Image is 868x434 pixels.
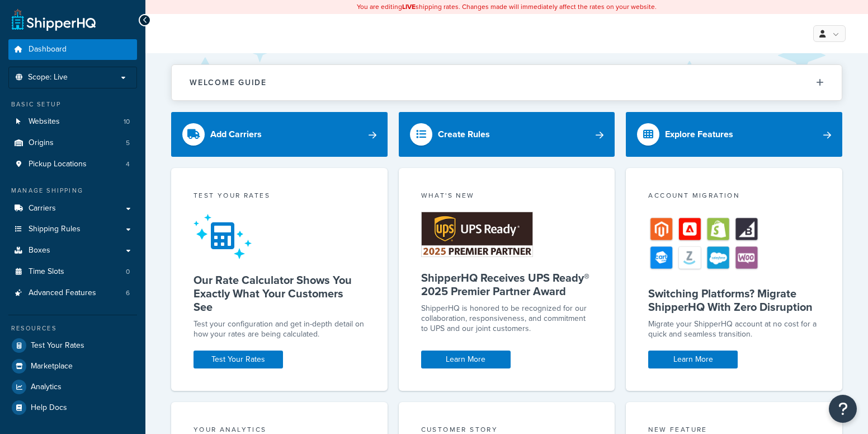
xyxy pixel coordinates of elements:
p: ShipperHQ is honored to be recognized for our collaboration, responsiveness, and commitment to UP... [421,304,593,334]
a: Test Your Rates [8,335,137,356]
div: Explore Features [665,127,733,142]
span: Pickup Locations [29,160,87,169]
div: Test your rates [194,190,365,203]
li: Time Slots [8,262,137,282]
span: 0 [126,267,130,277]
a: Advanced Features6 [8,283,137,304]
li: Advanced Features [8,283,137,304]
span: Websites [29,117,60,127]
div: Resources [8,324,137,333]
div: Manage Shipping [8,186,137,195]
a: Websites10 [8,111,137,132]
span: Dashboard [29,45,67,54]
a: Carriers [8,198,137,219]
span: Analytics [31,382,62,392]
a: Shipping Rules [8,219,137,240]
div: Test your configuration and get in-depth detail on how your rates are being calculated. [194,319,365,339]
h5: Our Rate Calculator Shows You Exactly What Your Customers See [194,273,365,314]
a: Test Your Rates [194,351,283,368]
div: Add Carriers [210,127,262,142]
span: 5 [126,138,130,148]
a: Pickup Locations4 [8,154,137,175]
span: Test Your Rates [31,341,84,351]
a: Explore Features [626,112,842,157]
button: Welcome Guide [172,65,842,100]
a: Help Docs [8,398,137,418]
span: Time Slots [29,267,64,277]
span: Scope: Live [28,73,68,82]
li: Websites [8,111,137,132]
li: Origins [8,133,137,153]
a: Add Carriers [171,112,388,157]
a: Analytics [8,377,137,397]
a: Learn More [648,351,738,368]
div: Account Migration [648,190,820,203]
a: Time Slots0 [8,262,137,282]
span: Carriers [29,204,56,213]
span: Advanced Features [29,288,96,298]
span: Boxes [29,246,50,255]
div: What's New [421,190,593,203]
span: Marketplace [31,362,73,371]
div: Create Rules [438,127,490,142]
h5: ShipperHQ Receives UPS Ready® 2025 Premier Partner Award [421,271,593,298]
b: LIVE [402,2,416,12]
h2: Welcome Guide [190,78,267,87]
li: Pickup Locations [8,154,137,175]
div: Basic Setup [8,100,137,109]
a: Origins5 [8,133,137,153]
span: Shipping Rules [29,225,81,234]
button: Open Resource Center [829,395,857,423]
span: Origins [29,138,54,148]
div: Migrate your ShipperHQ account at no cost for a quick and seamless transition. [648,319,820,339]
a: Create Rules [399,112,615,157]
a: Dashboard [8,39,137,60]
span: 4 [126,160,130,169]
span: Help Docs [31,403,67,413]
span: 6 [126,288,130,298]
a: Boxes [8,240,137,261]
h5: Switching Platforms? Migrate ShipperHQ With Zero Disruption [648,287,820,314]
span: 10 [124,117,130,127]
a: Marketplace [8,356,137,376]
a: Learn More [421,351,511,368]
